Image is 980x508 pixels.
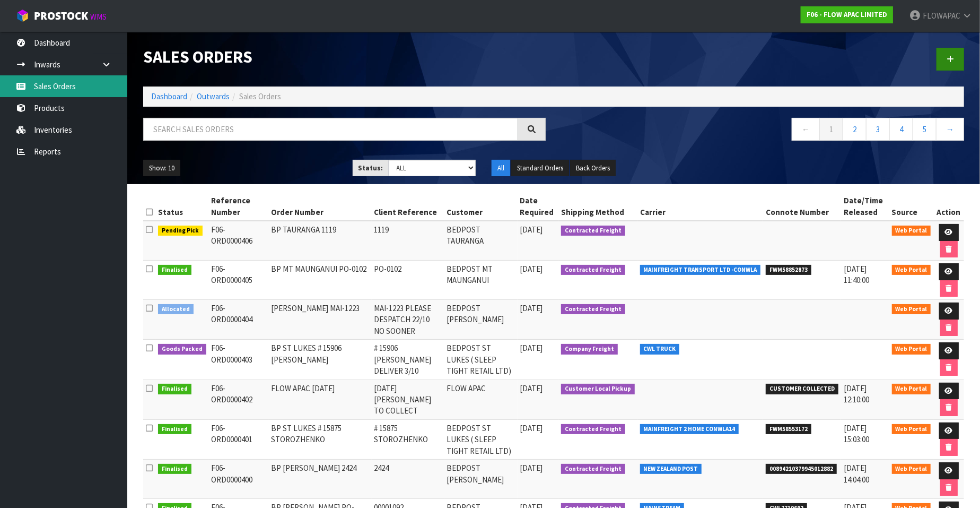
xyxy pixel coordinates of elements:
[844,463,869,484] span: [DATE] 14:04:00
[570,160,616,177] button: Back Orders
[892,424,931,435] span: Web Portal
[16,9,29,22] img: cube-alt.png
[562,118,964,144] nav: Page navigation
[444,419,518,459] td: BEDPOST ST LUKES ( SLEEP TIGHT RETAIL LTD)
[913,118,937,141] a: 5
[561,265,625,275] span: Contracted Freight
[844,383,869,404] span: [DATE] 12:10:00
[892,464,931,475] span: Web Portal
[158,265,191,275] span: Finalised
[520,463,543,473] span: [DATE]
[158,226,203,236] span: Pending Pick
[209,460,269,499] td: F06-ORD0000400
[239,91,281,101] span: Sales Orders
[892,304,931,315] span: Web Portal
[143,160,180,177] button: Show: 10
[268,340,371,380] td: BP ST LUKES # 15906 [PERSON_NAME]
[841,192,889,221] th: Date/Time Released
[358,163,383,173] strong: Status:
[444,340,518,380] td: BEDPOST ST LUKES ( SLEEP TIGHT RETAIL LTD)
[511,160,569,177] button: Standard Orders
[268,261,371,300] td: BP MT MAUNGANUI PO-0102
[444,300,518,340] td: BEDPOST [PERSON_NAME]
[807,10,887,19] strong: F06 - FLOW APAC LIMITED
[209,221,269,261] td: F06-ORD0000406
[268,460,371,499] td: BP [PERSON_NAME] 2424
[209,300,269,340] td: F06-ORD0000404
[158,384,191,394] span: Finalised
[372,460,444,499] td: 2424
[209,340,269,380] td: F06-ORD0000403
[892,226,931,236] span: Web Portal
[520,423,543,433] span: [DATE]
[209,261,269,300] td: F06-ORD0000405
[844,423,869,444] span: [DATE] 15:03:00
[792,118,820,141] a: ←
[889,118,913,141] a: 4
[158,464,191,475] span: Finalised
[766,464,837,475] span: 00894210379945012882
[520,303,543,313] span: [DATE]
[637,192,764,221] th: Carrier
[155,192,209,221] th: Status
[892,344,931,355] span: Web Portal
[640,344,680,355] span: CWL TRUCK
[520,264,543,274] span: [DATE]
[492,160,510,177] button: All
[158,424,191,435] span: Finalised
[843,118,867,141] a: 2
[444,192,518,221] th: Customer
[209,419,269,459] td: F06-ORD0000401
[892,384,931,394] span: Web Portal
[151,91,187,101] a: Dashboard
[444,221,518,261] td: BEDPOST TAURANGA
[933,192,964,221] th: Action
[640,424,739,435] span: MAINFREIGHT 2 HOME CONWLA14
[372,380,444,419] td: [DATE] [PERSON_NAME] TO COLLECT
[372,340,444,380] td: # 15906 [PERSON_NAME] DELIVER 3/10
[558,192,637,221] th: Shipping Method
[561,344,618,355] span: Company Freight
[561,464,625,475] span: Contracted Freight
[892,265,931,275] span: Web Portal
[372,221,444,261] td: 1119
[372,192,444,221] th: Client Reference
[518,192,559,221] th: Date Required
[936,118,964,141] a: →
[158,304,194,315] span: Allocated
[209,192,269,221] th: Reference Number
[520,383,543,393] span: [DATE]
[209,380,269,419] td: F06-ORD0000402
[268,192,371,221] th: Order Number
[444,460,518,499] td: BEDPOST [PERSON_NAME]
[143,48,546,66] h1: Sales Orders
[520,225,543,235] span: [DATE]
[268,380,371,419] td: FLOW APAC [DATE]
[866,118,890,141] a: 3
[923,11,960,21] span: FLOWAPAC
[561,226,625,236] span: Contracted Freight
[766,265,811,275] span: FWM58852873
[766,424,811,435] span: FWM58553172
[819,118,843,141] a: 1
[372,300,444,340] td: MAI-1223 PLEASE DESPATCH 22/10 NO SOONER
[444,261,518,300] td: BEDPOST MT MAUNGANUI
[34,9,88,23] span: ProStock
[90,12,107,22] small: WMS
[268,221,371,261] td: BP TAURANGA 1119
[268,300,371,340] td: [PERSON_NAME] MAI-1223
[520,343,543,353] span: [DATE]
[197,91,230,101] a: Outwards
[444,380,518,419] td: FLOW APAC
[372,261,444,300] td: PO-0102
[268,419,371,459] td: BP ST LUKES # 15875 STOROZHENKO
[640,464,702,475] span: NEW ZEALAND POST
[561,304,625,315] span: Contracted Freight
[766,384,838,394] span: CUSTOMER COLLECTED
[158,344,206,355] span: Goods Packed
[143,118,518,141] input: Search sales orders
[372,419,444,459] td: # 15875 STOROZHENKO
[561,384,635,394] span: Customer Local Pickup
[561,424,625,435] span: Contracted Freight
[844,264,869,285] span: [DATE] 11:40:00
